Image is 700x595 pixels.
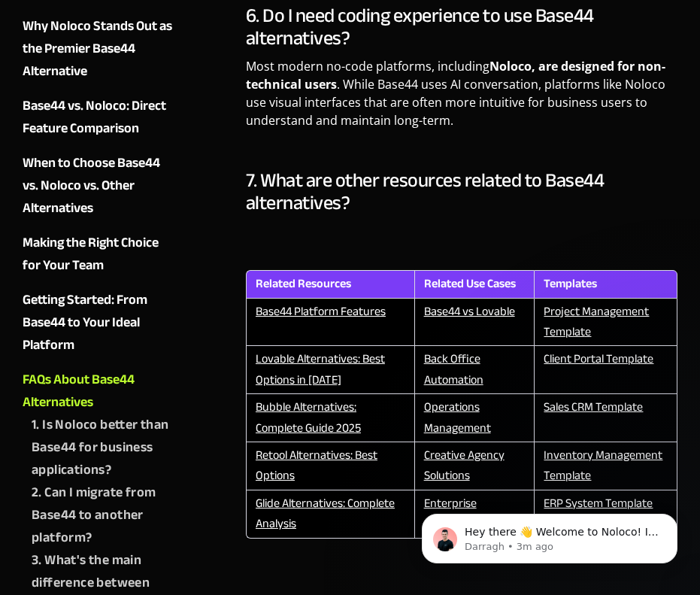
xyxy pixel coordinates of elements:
[256,300,386,323] a: Base44 Platform Features
[23,15,175,83] a: Why Noloco Stands Out as the Premier Base44 Alternative
[256,396,361,439] a: Bubble Alternatives: Complete Guide 2025
[424,348,483,390] a: Back Office Automation
[23,232,175,277] a: Making the Right Choice for Your Team
[246,270,414,298] th: Related Resources
[256,444,377,487] a: Retool Alternatives: Best Options
[544,444,662,487] a: Inventory Management Template
[246,57,677,141] p: Most modern no-code platforms, including . While Base44 uses AI conversation, platforms like Nolo...
[414,270,535,298] th: Related Use Cases
[32,481,175,549] a: 2. Can I migrate from Base44 to another platform?
[544,300,649,343] a: Project Management Template
[23,289,175,357] a: Getting Started: From Base44 to Your Ideal Platform
[534,270,677,298] th: Templates
[246,58,665,93] strong: Noloco, are designed for non-technical users
[32,414,175,481] a: 1. Is Noloco better than Base44 for business applications?
[424,444,505,487] a: Creative Agency Solutions
[544,348,653,370] a: Client Portal Template
[246,5,677,50] h3: 6. Do I need coding experience to use Base44 alternatives?
[246,169,677,214] h3: 7. What are other resources related to Base44 alternatives?
[256,492,395,535] a: Glide Alternatives: Complete Analysis
[23,369,175,414] a: FAQs About Base44 Alternatives
[399,482,700,587] iframe: Intercom notifications message
[23,152,175,220] a: When to Choose Base44 vs. Noloco vs. Other Alternatives
[256,348,385,390] a: Lovable Alternatives: Best Options in [DATE]
[23,95,175,140] a: Base44 vs. Noloco: Direct Feature Comparison
[544,396,643,418] a: Sales CRM Template
[424,396,491,439] a: Operations Management
[424,300,515,323] a: Base44 vs Lovable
